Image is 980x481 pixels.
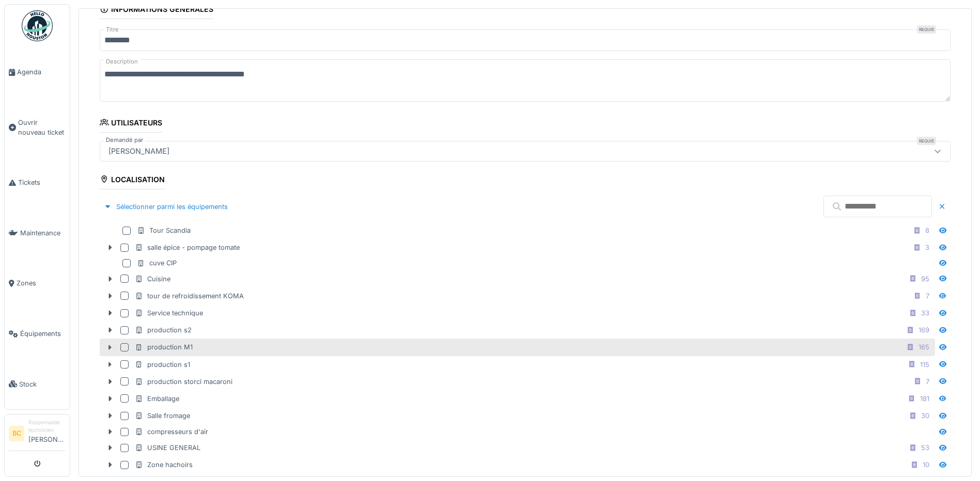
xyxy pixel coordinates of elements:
[100,200,232,214] div: Sélectionner parmi les équipements
[20,329,66,339] span: Équipements
[9,419,66,451] a: BC Responsable technicien[PERSON_NAME]
[926,291,929,301] div: 7
[917,137,936,145] div: Requis
[135,308,203,318] div: Service technique
[135,243,240,252] div: salle épice - pompage tomate
[921,443,929,453] div: 53
[100,172,165,189] div: Localisation
[135,325,192,335] div: production s2
[104,136,145,145] label: Demandé par
[925,226,929,235] div: 8
[5,98,70,158] a: Ouvrir nouveau ticket
[135,274,170,284] div: Cuisine
[135,342,193,352] div: production M1
[5,47,70,98] a: Agenda
[135,427,208,437] div: compresseurs d'air
[135,443,200,453] div: USINE GENERAL
[137,258,177,268] div: cuve CIP
[135,460,193,470] div: Zone hachoirs
[923,460,929,470] div: 10
[18,118,66,137] span: Ouvrir nouveau ticket
[135,360,190,370] div: production s1
[100,2,213,19] div: Informations générales
[19,379,66,389] span: Stock
[919,325,929,335] div: 169
[925,243,929,252] div: 3
[18,178,66,187] span: Tickets
[5,157,70,208] a: Tickets
[926,377,929,387] div: 7
[5,258,70,309] a: Zones
[5,309,70,359] a: Équipements
[921,274,929,284] div: 95
[135,411,190,421] div: Salle fromage
[17,278,66,288] span: Zones
[5,359,70,409] a: Stock
[5,208,70,259] a: Maintenance
[135,394,179,404] div: Emballage
[28,419,66,435] div: Responsable technicien
[100,115,162,133] div: Utilisateurs
[22,10,53,41] img: Badge_color-CXgf-gQk.svg
[104,25,121,34] label: Titre
[17,67,66,77] span: Agenda
[137,226,191,235] div: Tour Scandia
[921,308,929,318] div: 33
[135,291,244,301] div: tour de refroidissement KOMA
[917,25,936,34] div: Requis
[104,55,140,68] label: Description
[135,377,232,387] div: production storci macaroni
[20,228,66,238] span: Maintenance
[921,411,929,421] div: 30
[919,342,929,352] div: 165
[28,419,66,448] li: [PERSON_NAME]
[920,360,929,370] div: 115
[104,146,174,157] div: [PERSON_NAME]
[920,394,929,404] div: 181
[9,426,24,441] li: BC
